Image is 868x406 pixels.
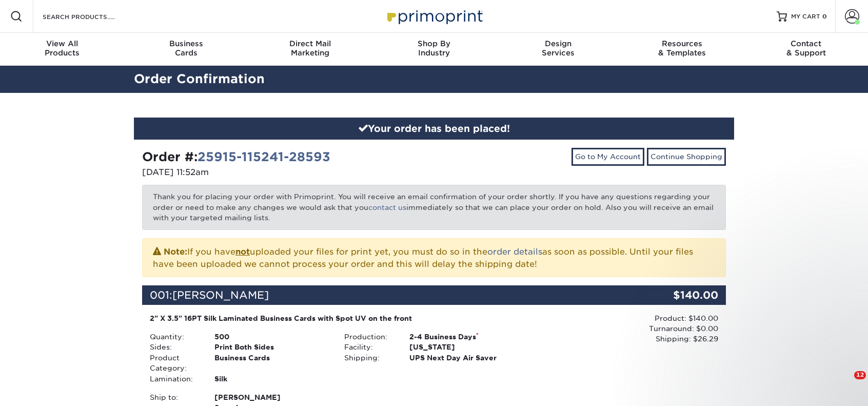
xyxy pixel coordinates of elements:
span: Business [124,39,248,48]
input: SEARCH PRODUCTS..... [42,10,142,23]
div: Business Cards [207,353,337,374]
a: 25915-115241-28593 [198,149,330,164]
div: Product: $140.00 Turnaround: $0.00 Shipping: $26.29 [531,313,718,344]
img: Primoprint [383,5,485,27]
h2: Order Confirmation [126,70,742,89]
a: Shop ByIndustry [372,33,496,66]
div: Product Category: [142,353,207,374]
span: 0 [822,13,827,20]
div: Quantity: [142,332,207,342]
p: If you have uploaded your files for print yet, you must do so in the as soon as possible. Until y... [153,245,715,270]
a: Direct MailMarketing [248,33,372,66]
strong: Order #: [142,149,330,164]
div: Lamination: [142,374,207,384]
div: Services [496,39,620,57]
a: Continue Shopping [647,148,726,165]
a: BusinessCards [124,33,248,66]
div: [US_STATE] [402,342,531,352]
div: Production: [337,332,401,342]
div: Silk [207,374,337,384]
div: Facility: [337,342,401,352]
div: 2-4 Business Days [402,332,531,342]
a: Contact& Support [744,33,868,66]
b: not [235,247,250,257]
div: 500 [207,332,337,342]
a: Go to My Account [571,148,644,165]
a: Resources& Templates [620,33,744,66]
span: 12 [854,371,866,379]
strong: Note: [164,247,187,257]
p: [DATE] 11:52am [142,166,426,179]
div: Marketing [248,39,372,57]
div: & Templates [620,39,744,57]
a: contact us [368,203,406,211]
div: Cards [124,39,248,57]
span: Design [496,39,620,48]
div: Industry [372,39,496,57]
span: [PERSON_NAME] [214,392,329,402]
div: 2" X 3.5" 16PT Silk Laminated Business Cards with Spot UV on the front [150,313,524,323]
div: Your order has been placed! [134,118,734,140]
div: Shipping: [337,353,401,363]
p: Thank you for placing your order with Primoprint. You will receive an email confirmation of your ... [142,185,726,229]
span: Direct Mail [248,39,372,48]
div: $140.00 [628,285,726,305]
div: 001: [142,285,628,305]
a: DesignServices [496,33,620,66]
div: Sides: [142,342,207,352]
span: Contact [744,39,868,48]
div: Print Both Sides [207,342,337,352]
span: Shop By [372,39,496,48]
a: order details [487,247,542,257]
span: Resources [620,39,744,48]
span: MY CART [791,12,820,21]
div: & Support [744,39,868,57]
span: [PERSON_NAME] [172,289,269,301]
div: UPS Next Day Air Saver [402,353,531,363]
iframe: Intercom live chat [833,371,858,396]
